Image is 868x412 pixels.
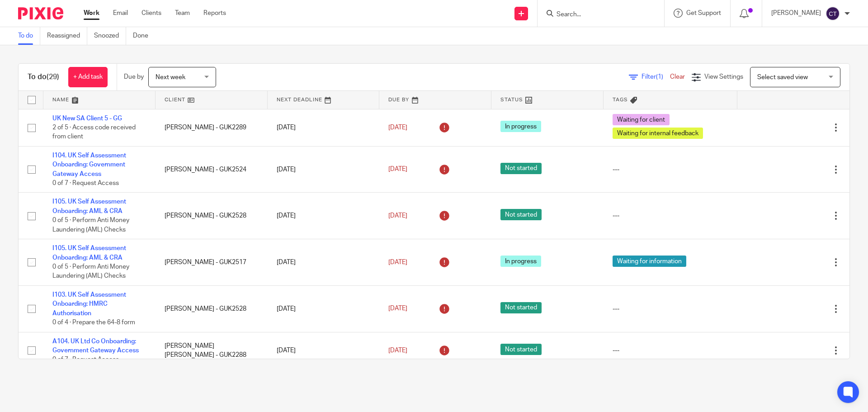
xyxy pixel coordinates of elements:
[613,346,728,355] div: ---
[68,67,108,87] a: + Add task
[388,259,407,265] span: [DATE]
[613,165,728,174] div: ---
[52,356,119,363] span: 0 of 7 · Request Access
[388,124,407,131] span: [DATE]
[156,109,268,146] td: [PERSON_NAME] - GUK2289
[47,27,87,45] a: Reassigned
[500,344,542,355] span: Not started
[52,319,135,326] span: 0 of 4 · Prepare the 64-8 form
[52,152,126,177] a: I104. UK Self Assessment Onboarding: Government Gateway Access
[656,74,663,80] span: (1)
[52,180,119,186] span: 0 of 7 · Request Access
[757,74,808,81] span: Select saved view
[613,304,728,313] div: ---
[388,306,407,312] span: [DATE]
[500,256,541,267] span: In progress
[613,256,686,267] span: Waiting for information
[124,72,144,81] p: Due by
[613,97,628,102] span: Tags
[47,73,59,81] span: (29)
[268,109,380,146] td: [DATE]
[613,114,670,125] span: Waiting for client
[52,124,136,140] span: 2 of 5 · Access code received from client
[18,27,40,45] a: To do
[826,6,840,21] img: svg%3E
[52,245,126,260] a: I105. UK Self Assessment Onboarding: AML & CRA
[268,332,380,369] td: [DATE]
[52,199,126,214] a: I105. UK Self Assessment Onboarding: AML & CRA
[556,11,637,19] input: Search
[268,193,380,239] td: [DATE]
[142,9,161,18] a: Clients
[613,128,703,139] span: Waiting for internal feedback
[704,74,743,80] span: View Settings
[642,74,670,80] span: Filter
[52,338,139,354] a: A104. UK Ltd Co Onboarding: Government Gateway Access
[28,72,59,82] h1: To do
[203,9,226,18] a: Reports
[388,213,407,219] span: [DATE]
[771,9,821,18] p: [PERSON_NAME]
[133,27,155,45] a: Done
[388,347,407,354] span: [DATE]
[388,166,407,173] span: [DATE]
[156,74,185,81] span: Next week
[268,239,380,286] td: [DATE]
[156,239,268,286] td: [PERSON_NAME] - GUK2517
[18,7,63,19] img: Pixie
[156,286,268,332] td: [PERSON_NAME] - GUK2528
[500,302,542,313] span: Not started
[268,146,380,193] td: [DATE]
[84,9,99,18] a: Work
[156,332,268,369] td: [PERSON_NAME] [PERSON_NAME] - GUK2288
[670,74,685,80] a: Clear
[52,264,129,279] span: 0 of 5 · Perform Anti Money Laundering (AML) Checks
[52,292,126,317] a: I103. UK Self Assessment Onboarding: HMRC Authorisation
[156,146,268,193] td: [PERSON_NAME] - GUK2524
[52,217,129,233] span: 0 of 5 · Perform Anti Money Laundering (AML) Checks
[686,10,721,16] span: Get Support
[613,211,728,220] div: ---
[500,209,542,220] span: Not started
[500,163,542,174] span: Not started
[52,115,122,122] a: UK New SA Client 5 - GG
[500,121,541,132] span: In progress
[268,286,380,332] td: [DATE]
[175,9,190,18] a: Team
[113,9,128,18] a: Email
[94,27,126,45] a: Snoozed
[156,193,268,239] td: [PERSON_NAME] - GUK2528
